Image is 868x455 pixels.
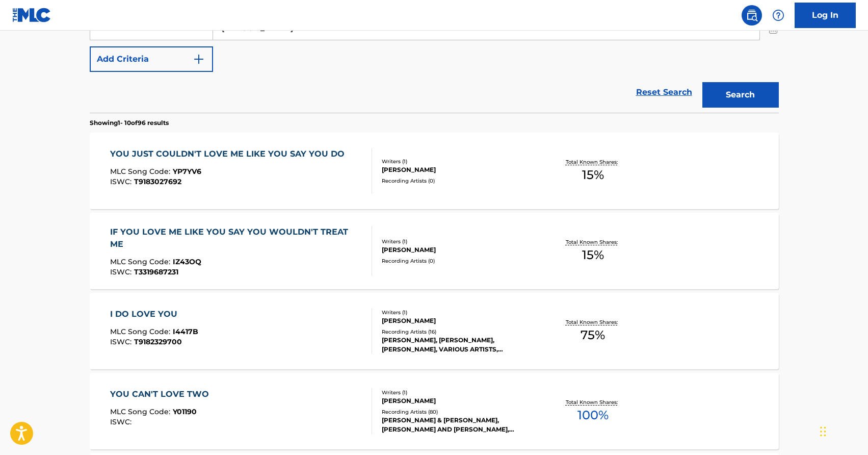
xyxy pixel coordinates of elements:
[110,177,134,186] span: ISWC :
[795,3,856,28] a: Log In
[566,398,620,406] p: Total Known Shares:
[817,406,868,455] iframe: Chat Widget
[193,53,205,65] img: 9d2ae6d4665cec9f34b9.svg
[110,308,198,320] div: I DO LOVE YOU
[382,408,536,416] div: Recording Artists ( 80 )
[382,177,536,185] div: Recording Artists ( 0 )
[173,257,201,266] span: IZ43OQ
[382,245,536,255] div: [PERSON_NAME]
[173,327,198,336] span: I4417B
[382,396,536,406] div: [PERSON_NAME]
[173,167,201,176] span: YP7YV6
[110,327,173,336] span: MLC Song Code :
[110,148,350,160] div: YOU JUST COULDN'T LOVE ME LIKE YOU SAY YOU DO
[382,389,536,396] div: Writers ( 1 )
[110,267,134,276] span: ISWC :
[90,293,779,369] a: I DO LOVE YOUMLC Song Code:I4417BISWC:T9182329700Writers (1)[PERSON_NAME]Recording Artists (16)[P...
[582,166,604,184] span: 15 %
[90,46,213,72] button: Add Criteria
[110,388,214,400] div: YOU CAN'T LOVE TWO
[382,165,536,174] div: [PERSON_NAME]
[746,9,758,21] img: search
[631,81,697,104] a: Reset Search
[90,373,779,449] a: YOU CAN'T LOVE TWOMLC Song Code:Y01190ISWC:Writers (1)[PERSON_NAME]Recording Artists (80)[PERSON_...
[768,5,788,26] div: Help
[134,177,181,186] span: T9183027692
[110,407,173,416] span: MLC Song Code :
[90,118,169,128] p: Showing 1 - 10 of 96 results
[702,82,779,108] button: Search
[382,316,536,325] div: [PERSON_NAME]
[382,238,536,245] div: Writers ( 1 )
[110,167,173,176] span: MLC Song Code :
[382,328,536,336] div: Recording Artists ( 16 )
[110,417,134,426] span: ISWC :
[134,267,178,276] span: T3319687231
[577,406,609,424] span: 100 %
[12,8,51,22] img: MLC Logo
[581,326,605,344] span: 75 %
[382,416,536,434] div: [PERSON_NAME] & [PERSON_NAME], [PERSON_NAME] AND [PERSON_NAME], [PERSON_NAME] & [PERSON_NAME], [P...
[742,5,762,26] a: Public Search
[820,416,826,447] div: Drag
[173,407,197,416] span: Y01190
[110,226,363,250] div: IF YOU LOVE ME LIKE YOU SAY YOU WOULDN'T TREAT ME
[582,246,604,264] span: 15 %
[772,9,784,21] img: help
[382,309,536,316] div: Writers ( 1 )
[382,158,536,165] div: Writers ( 1 )
[90,213,779,289] a: IF YOU LOVE ME LIKE YOU SAY YOU WOULDN'T TREAT MEMLC Song Code:IZ43OQISWC:T3319687231Writers (1)[...
[566,158,620,166] p: Total Known Shares:
[110,257,173,266] span: MLC Song Code :
[566,238,620,246] p: Total Known Shares:
[110,337,134,346] span: ISWC :
[566,318,620,326] p: Total Known Shares:
[90,133,779,209] a: YOU JUST COULDN'T LOVE ME LIKE YOU SAY YOU DOMLC Song Code:YP7YV6ISWC:T9183027692Writers (1)[PERS...
[382,336,536,354] div: [PERSON_NAME], [PERSON_NAME], [PERSON_NAME], VARIOUS ARTISTS, [PERSON_NAME]
[134,337,182,346] span: T9182329700
[382,257,536,265] div: Recording Artists ( 0 )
